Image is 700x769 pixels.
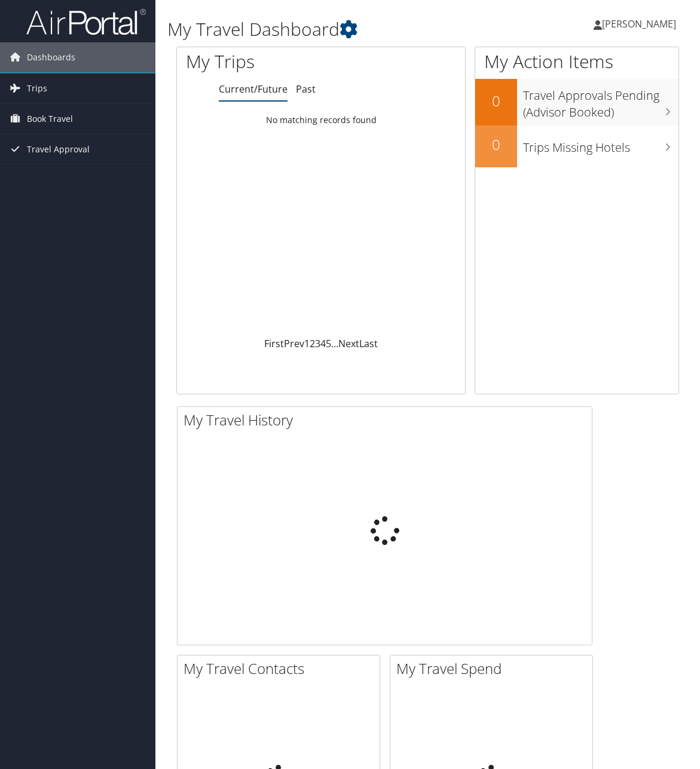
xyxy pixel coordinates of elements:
[523,81,678,121] h3: Travel Approvals Pending (Advisor Booked)
[594,6,688,42] a: [PERSON_NAME]
[27,134,90,164] span: Travel Approval
[338,337,359,350] a: Next
[184,658,380,679] h2: My Travel Contacts
[264,337,284,350] a: First
[310,337,315,350] a: 2
[26,8,146,36] img: airportal-logo.png
[475,91,517,111] h2: 0
[167,17,515,42] h1: My Travel Dashboard
[186,49,336,74] h1: My Trips
[219,82,288,96] a: Current/Future
[27,104,73,134] span: Book Travel
[177,109,465,131] td: No matching records found
[27,42,75,72] span: Dashboards
[523,133,678,156] h3: Trips Missing Hotels
[296,82,316,96] a: Past
[304,337,310,350] a: 1
[320,337,326,350] a: 4
[602,17,676,30] span: [PERSON_NAME]
[396,658,592,679] h2: My Travel Spend
[284,337,304,350] a: Prev
[315,337,320,350] a: 3
[331,337,338,350] span: …
[475,79,678,125] a: 0Travel Approvals Pending (Advisor Booked)
[359,337,378,350] a: Last
[326,337,331,350] a: 5
[475,125,678,167] a: 0Trips Missing Hotels
[475,49,678,74] h1: My Action Items
[184,410,592,430] h2: My Travel History
[27,73,47,103] span: Trips
[475,134,517,155] h2: 0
